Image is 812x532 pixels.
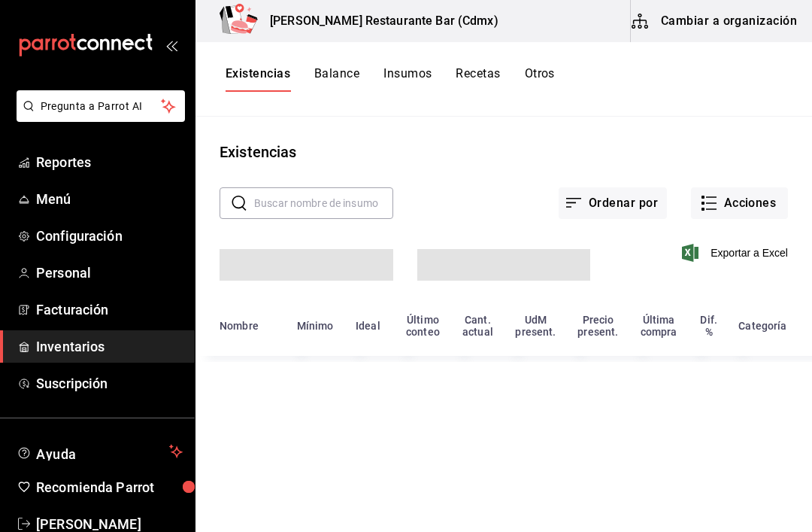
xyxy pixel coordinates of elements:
a: Pregunta a Parrot AI [11,109,185,125]
div: UdM present. [514,314,558,338]
button: Recetas [456,66,500,92]
button: Insumos [383,66,432,92]
div: Categoría [738,320,786,332]
button: open_drawer_menu [165,39,177,51]
div: Precio present. [576,314,620,338]
span: Ayuda [36,442,163,461]
span: Reportes [36,152,183,172]
span: Configuración [36,226,183,246]
div: Ideal [356,320,380,332]
span: Pregunta a Parrot AI [41,99,162,114]
span: Personal [36,263,183,283]
div: Existencias [220,141,296,163]
input: Buscar nombre de insumo [254,188,393,218]
button: Pregunta a Parrot AI [17,90,185,122]
button: Existencias [226,66,290,92]
span: Inventarios [36,336,183,357]
div: navigation tabs [226,66,555,92]
button: Acciones [691,187,788,219]
span: Facturación [36,299,183,320]
button: Ordenar por [559,187,667,219]
button: Exportar a Excel [685,244,788,262]
span: Recomienda Parrot [36,477,183,497]
span: Suscripción [36,373,183,394]
div: Cant. actual [460,314,495,338]
span: Menú [36,189,183,209]
div: Nombre [220,320,259,332]
h3: [PERSON_NAME] Restaurante Bar (Cdmx) [258,12,498,30]
button: Balance [314,66,359,92]
button: Otros [525,66,555,92]
div: Dif. % [697,314,720,338]
div: Mínimo [297,320,334,332]
div: Último conteo [404,314,442,338]
div: Última compra [638,314,679,338]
